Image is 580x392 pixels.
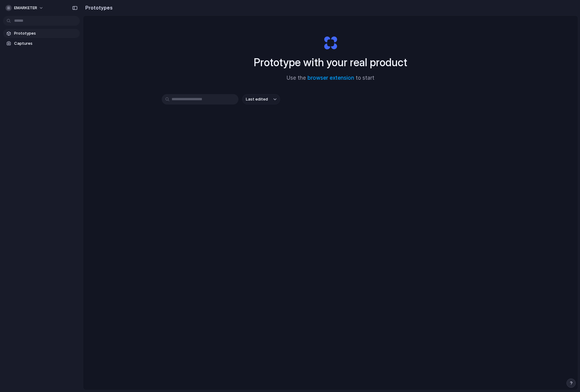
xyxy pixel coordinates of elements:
[83,4,113,11] h2: Prototypes
[242,94,280,105] button: Last edited
[3,3,47,13] button: EMARKETER
[254,54,407,70] h1: Prototype with your real product
[14,30,77,36] span: Prototypes
[3,39,80,48] a: Captures
[307,75,354,81] a: browser extension
[14,5,37,11] span: EMARKETER
[3,29,80,38] a: Prototypes
[14,40,77,47] span: Captures
[246,96,268,102] span: Last edited
[287,74,374,82] span: Use the to start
